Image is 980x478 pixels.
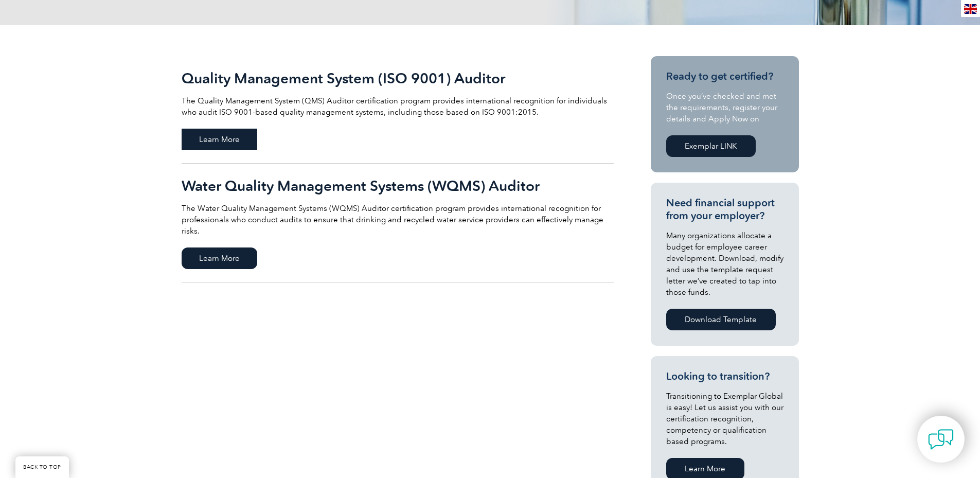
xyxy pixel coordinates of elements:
[928,427,954,452] img: contact-chat.png
[182,56,614,164] a: Quality Management System (ISO 9001) Auditor The Quality Management System (QMS) Auditor certific...
[666,91,783,125] p: Once you’ve checked and met the requirements, register your details and Apply Now on
[182,247,257,269] span: Learn More
[15,456,69,478] a: BACK TO TOP
[666,370,783,383] h3: Looking to transition?
[182,70,614,86] h2: Quality Management System (ISO 9001) Auditor
[182,95,614,118] p: The Quality Management System (QMS) Auditor certification program provides international recognit...
[666,197,783,222] h3: Need financial support from your employer?
[666,135,756,157] a: Exemplar LINK
[964,4,977,14] img: en
[182,178,614,194] h2: Water Quality Management Systems (WQMS) Auditor
[182,203,614,237] p: The Water Quality Management Systems (WQMS) Auditor certification program provides international ...
[666,309,776,330] a: Download Template
[666,230,783,298] p: Many organizations allocate a budget for employee career development. Download, modify and use th...
[182,129,257,150] span: Learn More
[666,70,783,83] h3: Ready to get certified?
[182,164,614,282] a: Water Quality Management Systems (WQMS) Auditor The Water Quality Management Systems (WQMS) Audit...
[666,391,783,447] p: Transitioning to Exemplar Global is easy! Let us assist you with our certification recognition, c...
